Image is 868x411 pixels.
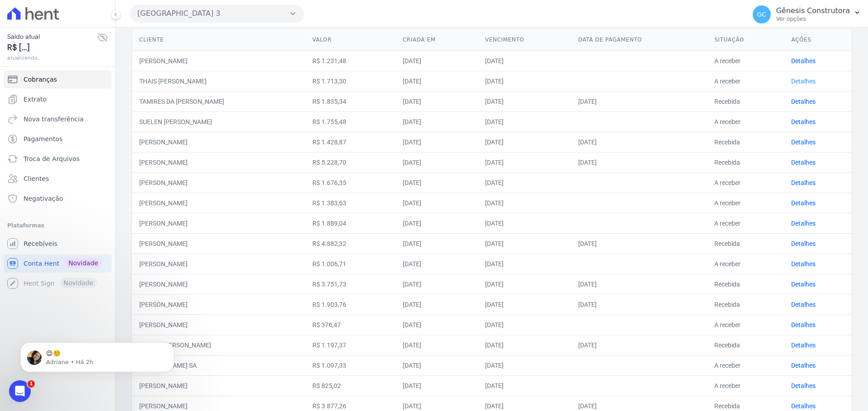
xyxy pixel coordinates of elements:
[791,342,816,349] a: Detalhes
[396,51,478,71] td: [DATE]
[776,6,850,15] p: Gênesis Construtora
[305,274,396,294] td: R$ 3.751,73
[571,274,707,294] td: [DATE]
[791,301,816,308] a: Detalhes
[396,172,478,193] td: [DATE]
[7,54,97,62] span: atualizando...
[396,233,478,254] td: [DATE]
[305,132,396,152] td: R$ 1.428,87
[776,15,850,23] p: Ver opções
[396,152,478,172] td: [DATE]
[745,2,868,27] button: GC Gênesis Construtora Ver opções
[571,29,707,51] th: Data de pagamento
[132,71,305,91] td: THAIS [PERSON_NAME]
[478,71,571,91] td: [DATE]
[7,70,108,292] nav: Sidebar
[396,375,478,396] td: [DATE]
[132,335,305,355] td: AQUILA [PERSON_NAME]
[791,382,816,389] a: Detalhes
[24,194,63,203] span: Negativação
[4,189,112,208] a: Negativação
[305,375,396,396] td: R$ 825,02
[305,254,396,274] td: R$ 1.006,71
[4,235,112,253] a: Recebíveis
[305,29,396,51] th: Valor
[396,274,478,294] td: [DATE]
[305,172,396,193] td: R$ 1.676,35
[7,323,188,387] iframe: Intercom notifications mensagem
[305,51,396,71] td: R$ 1.231,48
[396,29,478,51] th: Criada em
[571,132,707,152] td: [DATE]
[791,240,816,247] a: Detalhes
[132,274,305,294] td: [PERSON_NAME]
[132,132,305,152] td: [PERSON_NAME]
[478,152,571,172] td: [DATE]
[791,281,816,288] a: Detalhes
[4,150,112,168] a: Troca de Arquivos
[24,95,47,104] span: Extrato
[132,193,305,213] td: [PERSON_NAME]
[4,70,112,88] a: Cobranças
[396,294,478,314] td: [DATE]
[305,152,396,172] td: R$ 5.228,70
[7,32,97,42] span: Saldo atual
[478,233,571,254] td: [DATE]
[757,11,766,18] span: GC
[791,362,816,369] a: Detalhes
[478,193,571,213] td: [DATE]
[791,139,816,146] a: Detalhes
[478,213,571,233] td: [DATE]
[707,172,784,193] td: A receber
[707,355,784,375] td: A receber
[478,51,571,71] td: [DATE]
[478,355,571,375] td: [DATE]
[478,91,571,111] td: [DATE]
[396,71,478,91] td: [DATE]
[24,259,59,268] span: Conta Hent
[707,51,784,71] td: A receber
[132,51,305,71] td: [PERSON_NAME]
[65,258,102,268] span: Novidade
[571,294,707,314] td: [DATE]
[791,159,816,166] a: Detalhes
[396,132,478,152] td: [DATE]
[305,213,396,233] td: R$ 1.889,04
[707,152,784,172] td: Recebida
[132,314,305,335] td: [PERSON_NAME]
[132,355,305,375] td: [PERSON_NAME] SA
[791,321,816,328] a: Detalhes
[707,91,784,111] td: Recebida
[396,91,478,111] td: [DATE]
[478,254,571,274] td: [DATE]
[791,118,816,125] a: Detalhes
[791,402,816,410] a: Detalhes
[24,239,57,248] span: Recebíveis
[132,111,305,132] td: SUELEN [PERSON_NAME]
[791,260,816,268] a: Detalhes
[478,375,571,396] td: [DATE]
[132,233,305,254] td: [PERSON_NAME]
[4,90,112,108] a: Extrato
[396,355,478,375] td: [DATE]
[478,274,571,294] td: [DATE]
[707,233,784,254] td: Recebida
[9,380,31,402] iframe: Intercom live chat
[478,111,571,132] td: [DATE]
[7,42,97,54] span: R$ [...]
[24,154,80,163] span: Troca de Arquivos
[396,335,478,355] td: [DATE]
[396,213,478,233] td: [DATE]
[132,375,305,396] td: [PERSON_NAME]
[478,294,571,314] td: [DATE]
[791,220,816,227] a: Detalhes
[28,380,35,388] span: 1
[132,152,305,172] td: [PERSON_NAME]
[707,132,784,152] td: Recebida
[707,294,784,314] td: Recebida
[707,193,784,213] td: A receber
[305,335,396,355] td: R$ 1.197,37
